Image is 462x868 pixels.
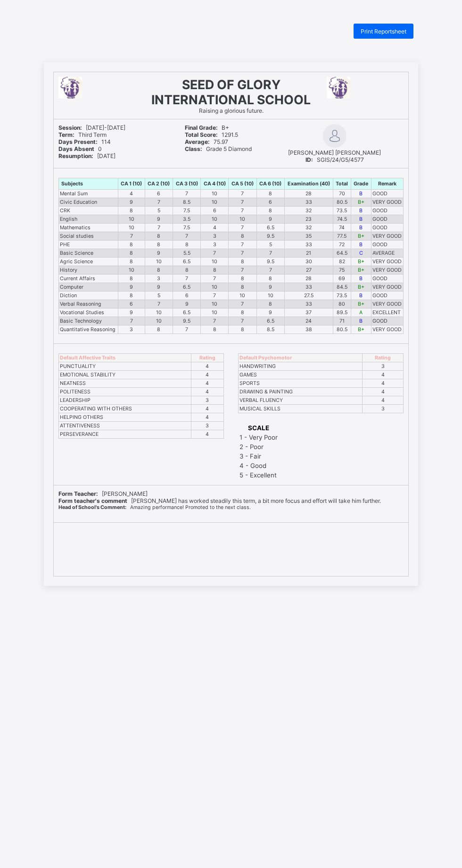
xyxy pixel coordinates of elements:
td: 28 [284,190,333,198]
td: 9 [256,309,284,317]
td: 33 [284,300,333,309]
span: [DATE] [58,152,115,159]
td: 5 [256,241,284,249]
td: 9 [256,283,284,292]
td: EXCELLENT [371,309,404,317]
td: 7 [229,224,256,232]
th: CA 1 (10) [118,178,145,190]
td: 8 [229,258,256,266]
td: 8 [118,258,145,266]
td: 8 [229,283,256,292]
span: [PERSON_NAME] has worked steadily this term, a bit more focus and effort will take him further. [58,497,381,504]
th: Examination (40) [284,178,333,190]
td: B [351,190,371,198]
td: 8 [145,232,173,241]
td: B [351,275,371,283]
td: 4 [191,388,223,396]
td: 10 [118,224,145,232]
td: 7 [229,300,256,309]
td: 8 [145,241,173,249]
td: LEADERSHIP [59,396,191,405]
td: B+ [351,325,371,334]
td: 3 - Fair [239,452,278,460]
td: 7 [229,190,256,198]
td: B+ [351,300,371,309]
th: SCALE [239,424,278,432]
td: GOOD [371,317,404,325]
td: 73.5 [333,292,351,300]
span: [PERSON_NAME] [58,490,148,497]
td: 7 [201,275,229,283]
td: 4 [191,362,223,371]
td: 33 [284,283,333,292]
td: 24 [284,317,333,325]
td: 74 [333,224,351,232]
td: 4 [363,379,404,388]
td: 73.5 [333,207,351,215]
td: Agric Science [59,258,118,266]
span: 0 [58,145,102,152]
td: B+ [351,283,371,292]
td: 3 [118,325,145,334]
th: Grade [351,178,371,190]
td: GOOD [371,190,404,198]
td: 4 [363,388,404,396]
td: 8 [145,266,173,275]
td: 6.5 [173,283,200,292]
td: 7 [173,325,200,334]
td: GOOD [371,275,404,283]
td: 4 [118,190,145,198]
td: GOOD [371,241,404,249]
td: 2 - Poor [239,442,278,451]
td: 10 [229,292,256,300]
td: PHE [59,241,118,249]
td: POLITENESS [59,388,191,396]
td: 7 [173,232,200,241]
td: 21 [284,249,333,258]
th: Rating [191,354,223,362]
td: DRAWING & PAINTING [239,388,363,396]
b: Term: [58,131,74,138]
td: 7 [201,249,229,258]
td: 8 [201,325,229,334]
td: HELPING OTHERS [59,413,191,422]
span: Third Term [58,131,107,138]
th: CA 6 (10) [256,178,284,190]
td: 4 [191,379,223,388]
td: 8 [118,241,145,249]
td: PUNCTUALITY [59,362,191,371]
td: MUSICAL SKILLS [239,405,363,413]
b: Form Teacher: [58,490,98,497]
b: Days Present: [58,138,98,145]
td: 6 [118,300,145,309]
td: 10 [145,309,173,317]
td: VERY GOOD [371,266,404,275]
td: History [59,266,118,275]
td: AVERAGE [371,249,404,258]
td: 5 [145,207,173,215]
td: 10 [201,258,229,266]
td: Basic Science [59,249,118,258]
td: 27 [284,266,333,275]
td: B [351,207,371,215]
td: 5.5 [173,249,200,258]
td: Diction [59,292,118,300]
td: A [351,309,371,317]
td: 84.5 [333,283,351,292]
td: 23 [284,215,333,224]
td: Mathematics [59,224,118,232]
span: 1291.5 [185,131,238,138]
td: 10 [201,309,229,317]
td: 33 [284,198,333,207]
td: GOOD [371,292,404,300]
td: VERY GOOD [371,300,404,309]
td: Basic Technology [59,317,118,325]
td: 9 [145,283,173,292]
td: 4 - Good [239,461,278,470]
td: 7 [145,224,173,232]
td: 7 [229,249,256,258]
th: Rating [363,354,404,362]
b: Final Grade: [185,124,218,131]
td: 9.5 [256,258,284,266]
th: Remark [371,178,404,190]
